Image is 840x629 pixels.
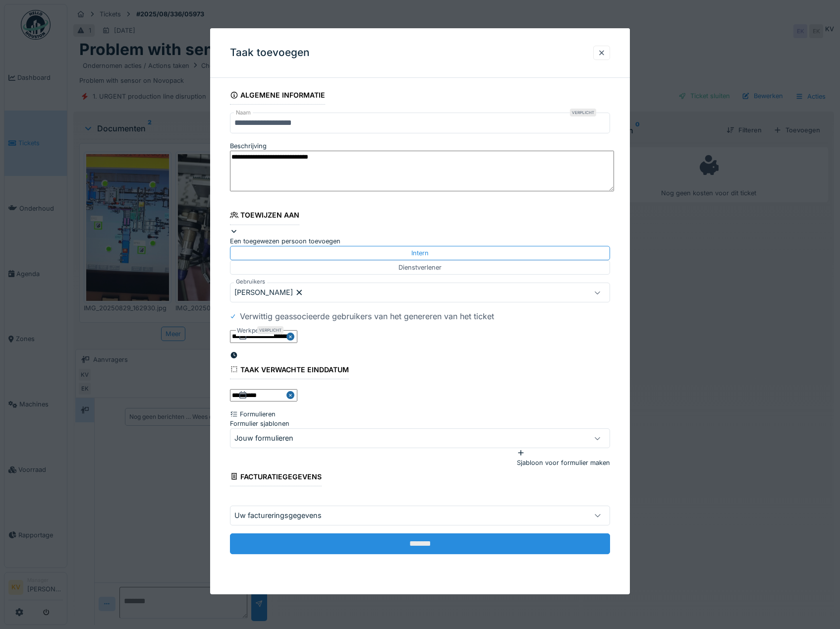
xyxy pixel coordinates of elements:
div: Verplicht [570,109,596,116]
div: Formulieren [230,409,611,419]
div: Algemene informatie [230,88,326,105]
div: Toewijzen aan [230,208,300,225]
button: Close [286,389,297,401]
div: Taak verwachte einddatum [230,362,349,379]
div: Uw factureringsgegevens [234,510,322,521]
div: Dienstverlener [398,263,442,272]
div: Intern [411,248,429,258]
div: Een toegewezen persoon toevoegen [230,227,611,246]
label: Formulier sjablonen [230,419,289,428]
label: Werkperiode [236,325,274,336]
div: Facturatiegegevens [230,469,322,486]
label: Naam [234,109,253,117]
h3: Taak toevoegen [230,47,310,59]
label: Beschrijving [230,141,267,151]
div: Sjabloon voor formulier maken [517,448,610,467]
div: [PERSON_NAME] [234,287,304,298]
button: Close [286,330,297,343]
label: Gebruikers [234,278,267,286]
div: Verwittig geassocieerde gebruikers van het genereren van het ticket [240,310,494,322]
div: Verplicht [257,326,283,334]
div: Jouw formulieren [234,433,293,444]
